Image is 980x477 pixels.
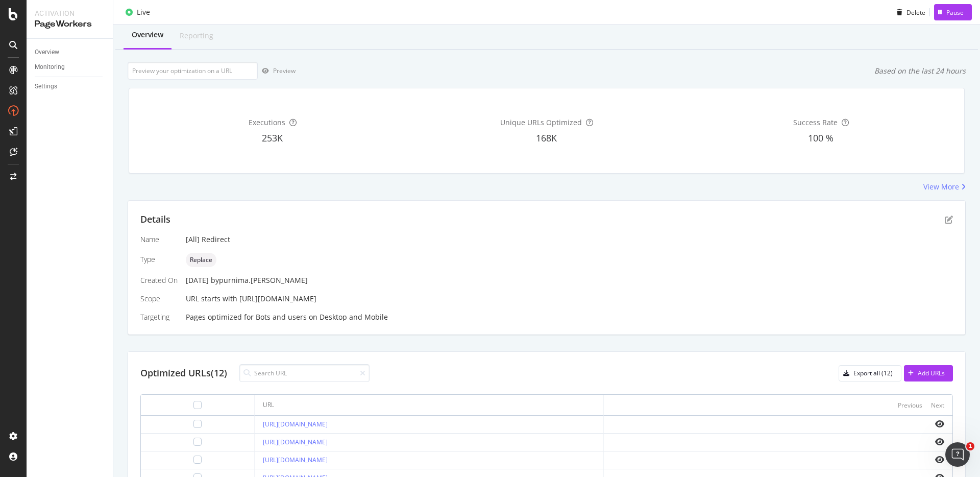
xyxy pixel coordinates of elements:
[239,364,370,382] input: Search URL
[934,4,972,20] button: Pause
[945,442,970,467] iframe: Intercom live chat
[839,365,901,381] button: Export all (12)
[945,216,953,224] div: pen-to-square
[211,275,308,285] div: by purnima.[PERSON_NAME]
[35,81,106,92] a: Settings
[186,234,953,245] div: [All] Redirect
[35,47,59,58] div: Overview
[966,442,974,450] span: 1
[898,401,922,410] div: Previous
[320,312,388,322] div: Desktop and Mobile
[808,132,834,144] span: 100 %
[923,182,959,192] div: View More
[35,81,57,92] div: Settings
[918,369,945,377] div: Add URLs
[273,66,296,75] div: Preview
[931,401,944,410] div: Next
[258,63,296,79] button: Preview
[904,365,953,381] button: Add URLs
[186,294,316,303] span: URL starts with [URL][DOMAIN_NAME]
[931,399,944,411] button: Next
[140,254,178,265] div: Type
[906,8,925,16] div: Delete
[263,438,328,446] a: [URL][DOMAIN_NAME]
[35,62,106,73] a: Monitoring
[249,117,285,127] span: Executions
[140,294,178,304] div: Scope
[893,4,925,20] button: Delete
[853,369,893,377] div: Export all (12)
[132,30,163,40] div: Overview
[874,66,966,76] div: Based on the last 24 hours
[935,420,944,428] i: eye
[35,18,105,30] div: PageWorkers
[935,438,944,446] i: eye
[263,400,274,410] div: URL
[137,7,150,17] div: Live
[140,234,178,245] div: Name
[186,312,953,322] div: Pages optimized for on
[180,31,213,41] div: Reporting
[923,182,966,192] a: View More
[35,8,105,18] div: Activation
[186,253,216,267] div: neutral label
[536,132,557,144] span: 168K
[262,132,283,144] span: 253K
[263,456,328,464] a: [URL][DOMAIN_NAME]
[35,62,65,73] div: Monitoring
[140,213,170,226] div: Details
[793,117,838,127] span: Success Rate
[140,312,178,322] div: Targeting
[256,312,307,322] div: Bots and users
[263,420,328,428] a: [URL][DOMAIN_NAME]
[946,8,964,16] div: Pause
[140,275,178,285] div: Created On
[186,275,953,285] div: [DATE]
[935,456,944,464] i: eye
[128,62,258,80] input: Preview your optimization on a URL
[898,399,922,411] button: Previous
[140,367,227,380] div: Optimized URLs (12)
[35,47,106,58] a: Overview
[500,117,582,127] span: Unique URLs Optimized
[190,257,212,263] span: Replace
